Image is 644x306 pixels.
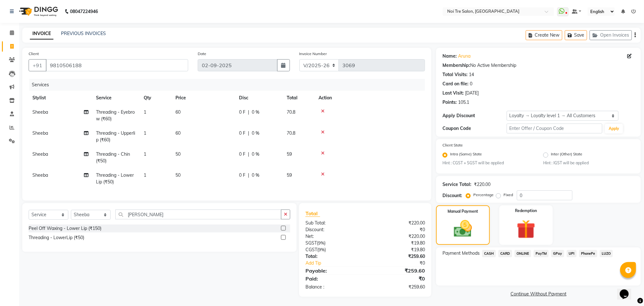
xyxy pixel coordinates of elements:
[442,62,634,69] div: No Active Membership
[248,172,249,179] span: |
[442,53,457,60] div: Name:
[470,81,472,87] div: 0
[239,151,245,158] span: 0 F
[469,71,474,78] div: 14
[32,172,48,178] span: Sheeba
[235,91,283,105] th: Disc
[46,59,188,71] input: Search by Name/Mobile/Email/Code
[543,160,634,166] small: Hint : IGST will be applied
[507,124,603,133] input: Enter Offer / Coupon Code
[96,130,135,143] span: Threading - Upperlip (₹60)
[252,130,259,137] span: 0 %
[565,30,587,40] button: Save
[70,3,98,20] b: 08047224946
[252,172,259,179] span: 0 %
[376,260,430,267] div: ₹0
[448,209,478,214] label: Manual Payment
[551,151,582,159] label: Inter (Other) State
[579,250,597,257] span: PhonePe
[287,151,292,157] span: 59
[61,31,106,36] a: PREVIOUS INVOICES
[442,71,468,78] div: Total Visits:
[365,240,430,246] div: ₹19.80
[175,151,181,157] span: 50
[287,130,295,136] span: 70.8
[30,28,53,39] a: INVOICE
[301,220,365,226] div: Sub Total:
[144,172,146,178] span: 1
[32,130,48,136] span: Sheeba
[442,142,463,148] label: Client State
[482,250,496,257] span: CASH
[301,284,365,290] div: Balance :
[198,51,206,57] label: Date
[239,109,245,116] span: 0 F
[465,90,479,96] div: [DATE]
[287,109,295,115] span: 70.8
[473,192,494,198] label: Percentage
[305,210,320,217] span: Total
[144,130,146,136] span: 1
[144,151,146,157] span: 1
[526,30,562,40] button: Create New
[442,112,506,119] div: Apply Discount
[29,91,92,105] th: Stylist
[515,250,531,257] span: ONLINE
[29,234,84,241] div: Threading - LowerLip (₹50)
[315,91,425,105] th: Action
[283,91,315,105] th: Total
[365,226,430,233] div: ₹0
[32,109,48,115] span: Sheeba
[301,226,365,233] div: Discount:
[365,267,430,274] div: ₹259.60
[248,151,249,158] span: |
[301,240,365,246] div: ( )
[248,109,249,116] span: |
[287,172,292,178] span: 59
[551,250,564,257] span: GPay
[248,130,249,137] span: |
[600,250,613,257] span: LUZO
[144,109,146,115] span: 1
[140,91,172,105] th: Qty
[96,109,135,122] span: Threading - Eyebrow (₹60)
[301,246,365,253] div: ( )
[301,275,365,282] div: Paid:
[458,53,470,60] a: Aruna
[175,109,181,115] span: 60
[442,160,534,166] small: Hint : CGST + SGST will be applied
[474,181,490,188] div: ₹220.00
[448,218,478,239] img: _cash.svg
[172,91,235,105] th: Price
[458,99,469,106] div: 105.1
[29,225,101,232] div: Peel Off Waxing - Lower Lip (₹150)
[567,250,577,257] span: UPI
[175,130,181,136] span: 60
[365,246,430,253] div: ₹19.80
[437,291,640,297] a: Continue Without Payment
[29,59,46,71] button: +91
[442,250,480,257] span: Payment Methods
[29,79,430,91] div: Services
[252,151,259,158] span: 0 %
[605,124,623,133] button: Apply
[305,247,317,253] span: CGST
[301,253,365,260] div: Total:
[365,275,430,282] div: ₹0
[617,281,638,300] iframe: chat widget
[96,151,130,164] span: Threading - Chin (₹50)
[175,172,181,178] span: 50
[301,267,365,274] div: Payable:
[590,30,632,40] button: Open Invoices
[239,130,245,137] span: 0 F
[92,91,140,105] th: Service
[442,62,470,69] div: Membership:
[504,192,513,198] label: Fixed
[115,210,281,219] input: Search or Scan
[305,240,317,246] span: SGST
[365,284,430,290] div: ₹259.60
[511,217,541,241] img: _gift.svg
[442,192,462,199] div: Discount:
[252,109,259,116] span: 0 %
[365,220,430,226] div: ₹220.00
